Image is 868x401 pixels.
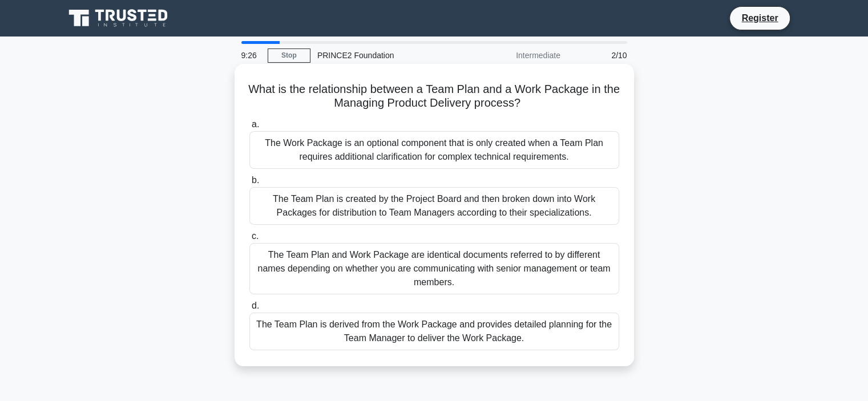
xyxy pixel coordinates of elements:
span: c. [252,231,259,241]
div: 9:26 [235,44,268,67]
div: The Team Plan is derived from the Work Package and provides detailed planning for the Team Manage... [249,313,619,350]
span: b. [252,175,259,185]
div: 2/10 [567,44,634,67]
div: Intermediate [467,44,567,67]
a: Register [734,11,785,25]
div: The Work Package is an optional component that is only created when a Team Plan requires addition... [249,131,619,169]
span: a. [252,119,259,129]
a: Stop [268,48,310,63]
div: PRINCE2 Foundation [310,44,467,67]
div: The Team Plan is created by the Project Board and then broken down into Work Packages for distrib... [249,187,619,225]
h5: What is the relationship between a Team Plan and a Work Package in the Managing Product Delivery ... [248,82,620,111]
div: The Team Plan and Work Package are identical documents referred to by different names depending o... [249,243,619,294]
span: d. [252,301,259,310]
